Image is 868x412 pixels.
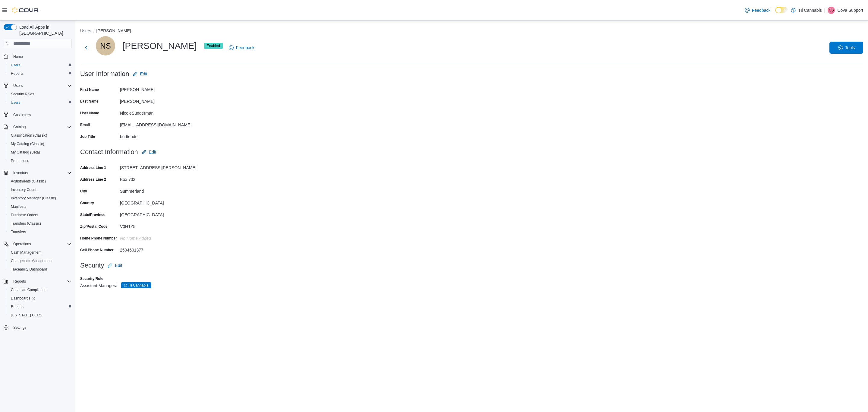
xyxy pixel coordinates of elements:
[6,194,74,202] button: Inventory Manager (Classic)
[120,233,201,241] div: No Home added
[11,250,41,255] span: Cash Management
[80,276,103,281] label: Security Role
[11,204,26,209] span: Manifests
[11,278,72,285] span: Reports
[11,240,72,248] span: Operations
[11,63,20,68] span: Users
[120,108,201,116] div: NicoleSunderman
[6,211,74,219] button: Purchase Orders
[11,82,72,89] span: Users
[80,201,94,205] label: Country
[799,7,822,14] p: Hi Cannabis
[6,294,74,303] a: Dashboards
[8,312,72,319] span: Washington CCRS
[6,177,74,185] button: Adjustments (Classic)
[120,97,201,104] div: [PERSON_NAME]
[8,228,28,236] a: Transfers
[8,295,37,302] a: Dashboards
[80,111,99,116] label: User Name
[824,7,826,14] p: |
[6,228,74,236] button: Transfers
[11,240,33,248] button: Operations
[6,90,74,98] button: Security Roles
[8,228,72,236] span: Transfers
[11,158,29,163] span: Promotions
[8,90,72,98] span: Security Roles
[80,99,99,104] label: Last Name
[11,187,36,192] span: Inventory Count
[80,122,90,127] label: Email
[8,149,72,156] span: My Catalog (Beta)
[11,169,72,176] span: Inventory
[8,220,43,227] a: Transfers (Classic)
[8,132,72,139] span: Classification (Classic)
[96,28,131,33] button: [PERSON_NAME]
[11,52,72,60] span: Home
[11,287,46,292] span: Canadian Compliance
[80,70,129,78] h3: User Information
[11,123,28,131] button: Catalog
[8,312,45,319] a: [US_STATE] CCRS
[845,45,855,51] span: Tools
[11,324,72,331] span: Settings
[8,149,42,156] a: My Catalog (Beta)
[120,120,201,127] div: [EMAIL_ADDRESS][DOMAIN_NAME]
[120,163,201,170] div: [STREET_ADDRESS][PERSON_NAME]
[8,178,72,185] span: Adjustments (Classic)
[115,262,122,268] span: Edit
[11,304,24,309] span: Reports
[1,169,74,177] button: Inventory
[140,71,147,77] span: Edit
[11,100,20,105] span: Users
[11,53,25,60] a: Home
[8,249,44,256] a: Cash Management
[8,211,41,219] a: Purchase Orders
[120,198,201,205] div: [GEOGRAPHIC_DATA]
[8,132,50,139] a: Classification (Classic)
[8,178,48,185] a: Adjustments (Classic)
[8,220,72,227] span: Transfers (Classic)
[80,28,91,33] button: Users
[6,219,74,228] button: Transfers (Classic)
[6,265,74,274] button: Traceabilty Dashboard
[96,36,223,55] div: [PERSON_NAME]
[11,169,30,176] button: Inventory
[11,230,26,234] span: Transfers
[207,43,220,49] span: Enabled
[121,282,151,288] span: Hi Cannabis
[13,83,23,88] span: Users
[11,196,56,201] span: Inventory Manager (Classic)
[1,110,74,119] button: Customers
[8,203,72,210] span: Manifests
[105,259,124,271] button: Edit
[8,62,23,69] a: Users
[11,71,24,76] span: Reports
[8,266,49,273] a: Traceabilty Dashboard
[752,7,770,13] span: Feedback
[80,134,95,139] label: Job Title
[149,149,156,155] span: Edit
[8,157,32,164] a: Promotions
[8,211,72,219] span: Purchase Orders
[775,13,775,14] span: Dark Mode
[8,303,26,310] a: Reports
[1,123,74,131] button: Catalog
[100,36,111,55] span: NS
[6,303,74,311] button: Reports
[8,62,72,69] span: Users
[120,132,201,139] div: budtender
[204,43,223,49] span: Enabled
[120,210,201,217] div: [GEOGRAPHIC_DATA]
[8,249,72,256] span: Cash Management
[80,42,92,54] button: Next
[80,148,138,156] h3: Contact Information
[8,257,72,265] span: Chargeback Management
[6,61,74,69] button: Users
[129,283,148,288] span: Hi Cannabis
[11,141,44,146] span: My Catalog (Classic)
[11,213,38,217] span: Purchase Orders
[6,98,74,107] button: Users
[8,186,39,193] a: Inventory Count
[80,212,105,217] label: State/Province
[11,267,47,272] span: Traceabilty Dashboard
